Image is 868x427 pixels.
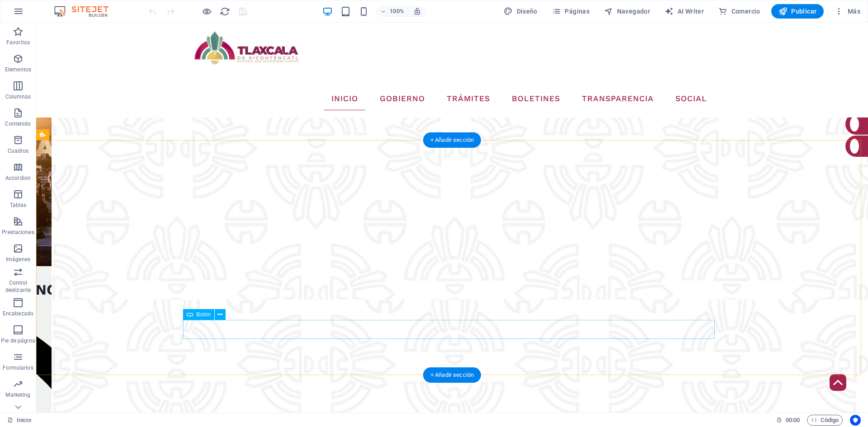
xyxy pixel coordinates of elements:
span: Más [835,7,860,16]
span: Publicar [778,7,817,16]
h6: Tiempo de la sesión [776,415,800,426]
p: Formularios [3,364,33,371]
button: Comercio [715,4,764,19]
p: Encabezado [3,310,33,317]
span: AI Writer [665,7,704,16]
span: 00 00 [786,415,800,426]
span: Diseño [504,7,538,16]
p: Pie de página [1,337,35,344]
p: Accordion [5,174,31,182]
button: Páginas [548,4,593,19]
div: + Añadir sección [423,367,481,383]
img: Editor Logo [52,6,120,17]
button: Código [807,415,843,426]
p: Marketing [5,391,30,399]
span: Comercio [718,7,760,16]
button: Usercentrics [850,415,861,426]
span: Páginas [552,7,590,16]
p: Cuadros [8,147,29,155]
button: 100% [376,6,408,17]
i: Volver a cargar página [220,6,230,17]
a: Haz clic para cancelar la selección y doble clic para abrir páginas [7,415,31,426]
span: Botón [197,312,211,317]
p: Tablas [10,202,27,209]
button: Más [831,4,864,19]
button: Publicar [771,4,824,19]
i: Al redimensionar, ajustar el nivel de zoom automáticamente para ajustarse al dispositivo elegido. [413,7,421,15]
p: Contenido [5,120,31,127]
div: + Añadir sección [423,132,481,148]
button: Navegador [600,4,654,19]
p: Favoritos [6,39,30,46]
p: Elementos [5,66,31,73]
button: Diseño [500,4,541,19]
button: reload [219,6,230,17]
p: Prestaciones [2,229,34,236]
p: Columnas [5,93,31,100]
button: AI Writer [661,4,708,19]
span: Código [811,415,839,426]
div: Diseño (Ctrl+Alt+Y) [500,4,541,19]
span: : [792,417,793,423]
h6: 100% [390,6,404,17]
span: Navegador [604,7,650,16]
p: Imágenes [6,256,30,263]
